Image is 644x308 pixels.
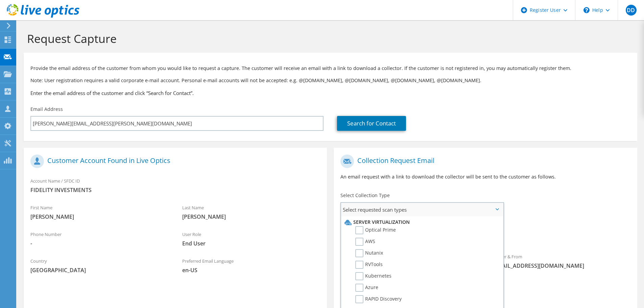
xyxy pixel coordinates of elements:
h3: Enter the email address of the customer and click “Search for Contact”. [30,89,630,97]
p: An email request with a link to download the collector will be sent to the customer as follows. [340,173,630,181]
h1: Customer Account Found in Live Optics [30,155,317,168]
div: Requested Collections [334,219,637,246]
span: FIDELITY INVESTMENTS [30,186,320,194]
label: RAPID Discovery [355,295,402,303]
h1: Request Capture [27,31,630,46]
label: AWS [355,238,375,246]
span: en-US [182,266,320,274]
span: [PERSON_NAME] [182,213,320,220]
div: CC & Reply To [334,284,637,307]
span: [GEOGRAPHIC_DATA] [30,266,169,274]
span: Select requested scan types [341,203,503,216]
label: Optical Prime [355,226,396,234]
label: Azure [355,284,378,292]
div: Preferred Email Language [175,254,327,277]
div: Last Name [175,200,327,224]
span: [PERSON_NAME] [30,213,169,220]
div: Country [24,254,175,277]
div: Sender & From [485,250,637,273]
div: User Role [175,227,327,251]
span: DD [626,5,637,16]
div: Account Name / SFDC ID [24,174,327,197]
div: First Name [24,200,175,224]
p: Note: User registration requires a valid corporate e-mail account. Personal e-mail accounts will ... [30,77,630,84]
div: To [334,250,485,280]
label: Select Collection Type [340,192,390,199]
span: [EMAIL_ADDRESS][DOMAIN_NAME] [492,262,630,269]
span: End User [182,240,320,247]
span: - [30,240,169,247]
a: Search for Contact [337,116,406,131]
label: Email Address [30,106,63,113]
div: Phone Number [24,227,175,251]
label: Kubernetes [355,272,391,280]
li: Server Virtualization [343,218,500,226]
p: Provide the email address of the customer from whom you would like to request a capture. The cust... [30,65,630,72]
h1: Collection Request Email [340,155,627,168]
svg: \n [583,7,590,13]
label: RVTools [355,261,383,269]
label: Nutanix [355,249,383,257]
